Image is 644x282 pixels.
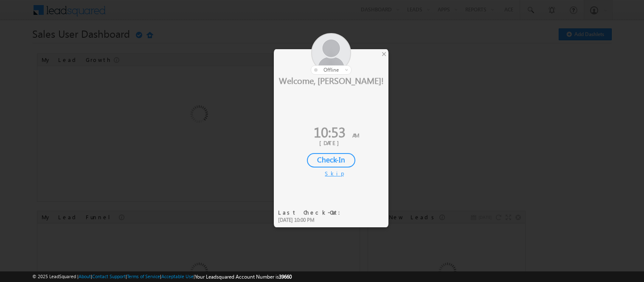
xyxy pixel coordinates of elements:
[195,274,292,280] span: Your Leadsquared Account Number is
[307,153,355,168] div: Check-In
[314,122,346,141] span: 10:53
[92,274,126,279] a: Contact Support
[278,209,346,216] div: Last Check-Out:
[380,49,388,59] div: ×
[79,274,91,279] a: About
[161,274,194,279] a: Acceptable Use
[274,75,388,86] div: Welcome, [PERSON_NAME]!
[279,274,292,280] span: 39660
[323,67,339,73] span: offline
[280,139,382,147] div: [DATE]
[32,273,292,281] span: © 2025 LeadSquared | | | | |
[127,274,160,279] a: Terms of Service
[325,170,337,177] div: Skip
[352,131,359,139] span: AM
[278,216,346,224] div: [DATE] 10:00 PM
